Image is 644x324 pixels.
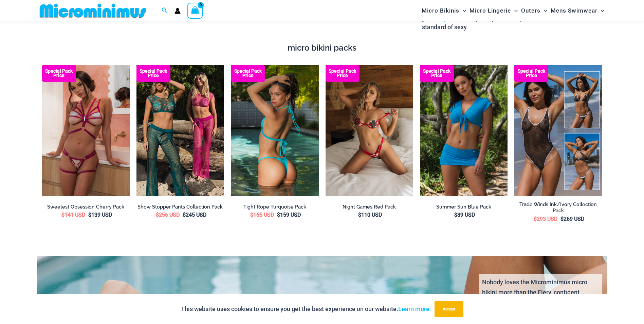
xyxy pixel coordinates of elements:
a: Trade Winds Ink/Ivory Collection Pack [514,201,602,214]
a: Night Games Red 1133 Bralette 6133 Thong 04 Night Games Red 1133 Bralette 6133 Thong 06Night Game... [326,65,413,196]
img: Summer Sun Blue 9116 Top 522 Skirt 14 [420,65,508,196]
span: Micro Lingerie [470,2,511,19]
a: Mens SwimwearMenu ToggleMenu Toggle [549,2,606,19]
a: Learn more [398,305,429,312]
a: Summer Sun Blue 9116 Top 522 Skirt 14 Summer Sun Blue 9116 Top 522 Skirt 04Summer Sun Blue 9116 T... [420,65,508,196]
img: Night Games Red 1133 Bralette 6133 Thong 04 [326,65,413,196]
a: Show Stopper Pants Collection Pack [136,204,224,210]
a: Sweetest Obsession Cherry 1129 Bra 6119 Bottom 1939 Bodysuit 05 Sweetest Obsession Cherry 1129 Br... [42,65,130,196]
span: $ [358,212,361,218]
img: Collection Pack [514,65,602,197]
a: Shop [434,15,447,22]
bdi: 139 USD [88,212,112,218]
b: Special Pack Price [136,69,170,78]
h4: micro bikini packs [42,43,602,53]
span: Mens Swimwear [551,2,597,19]
a: Tight Rope Turquoise Pack [231,204,318,210]
bdi: 89 USD [454,212,475,218]
span: $ [277,212,280,218]
span: $ [183,212,186,218]
bdi: 269 USD [560,216,584,222]
a: Tight Rope Turquoise 319 Tri Top 4228 Thong Bottom 02 Tight Rope Turquoise 319 Tri Top 4228 Thong... [231,65,318,197]
b: Special Pack Price [326,69,360,78]
span: Outers [521,2,540,19]
img: MM SHOP LOGO FLAT [37,3,149,18]
img: Sweetest Obsession Cherry 1129 Bra 6119 Bottom 1939 Bodysuit 05 [42,65,130,196]
bdi: 256 USD [156,212,180,218]
span: $ [250,212,253,218]
a: OutersMenu ToggleMenu Toggle [519,2,549,19]
span: Menu Toggle [511,2,518,19]
a: Night Games Red Pack [326,204,413,210]
img: Collection Pack (6) [136,65,224,196]
img: Tight Rope Turquoise 319 Tri Top 4228 Thong Bottom 06 [231,65,318,197]
span: $ [156,212,159,218]
nav: Site Navigation [419,1,607,20]
span: Micro Bikinis [422,2,459,19]
span: Menu Toggle [540,2,547,19]
bdi: 159 USD [277,212,301,218]
b: Special Pack Price [42,69,76,78]
a: Collection Pack Collection Pack b (1)Collection Pack b (1) [514,65,602,197]
a: Micro LingerieMenu ToggleMenu Toggle [468,2,519,19]
b: Special Pack Price [514,69,548,78]
a: View Shopping Cart, empty [187,3,203,18]
button: Accept [435,301,463,317]
span: $ [61,212,65,218]
p: This website uses cookies to ensure you get the best experience on our website. [181,304,429,314]
bdi: 110 USD [358,212,382,218]
a: Search icon link [162,6,168,15]
span: Menu Toggle [459,2,466,19]
a: Collection Pack (6) Collection Pack BCollection Pack B [136,65,224,196]
span: Menu Toggle [597,2,604,19]
span: $ [88,212,91,218]
bdi: 141 USD [61,212,85,218]
span: $ [454,212,457,218]
span: $ [560,216,564,222]
span: $ [534,216,537,222]
a: Micro BikinisMenu ToggleMenu Toggle [420,2,468,19]
a: Summer Sun Blue Pack [420,204,508,210]
b: Special Pack Price [231,69,265,78]
bdi: 245 USD [183,212,206,218]
a: Account icon link [174,8,181,14]
b: Special Pack Price [420,69,454,78]
bdi: 165 USD [250,212,274,218]
a: Sweetest Obsession Cherry Pack [42,204,130,210]
bdi: 293 USD [534,216,557,222]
